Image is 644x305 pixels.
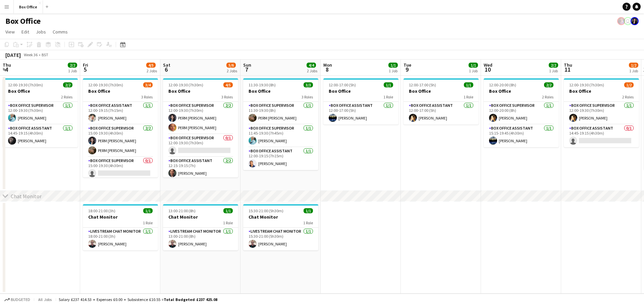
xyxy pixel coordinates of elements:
app-card-role: Box Office Assistant1/112:00-19:15 (7h15m)[PERSON_NAME] [243,147,318,170]
span: 1/1 [384,82,393,87]
span: 5 [82,66,88,73]
span: 2/2 [63,82,72,87]
span: 4/5 [223,82,233,87]
app-user-avatar: Lexi Clare [631,17,639,25]
app-job-card: 12:00-20:00 (8h)2/2Box Office2 RolesBox Office Supervisor1/112:00-20:00 (8h)[PERSON_NAME]Box Offi... [484,78,559,147]
span: 1 Role [223,220,233,225]
app-job-card: 12:00-19:30 (7h30m)1/2Box Office2 RolesBox Office Supervisor1/112:00-19:30 (7h30m)[PERSON_NAME]Bo... [564,78,639,147]
span: 18:00-21:00 (3h) [88,208,115,213]
app-job-card: 12:00-19:30 (7h30m)4/5Box Office3 RolesBox Office Supervisor2/212:00-19:30 (7h30m)PERM [PERSON_NA... [163,78,238,177]
span: 12:00-19:30 (7h30m) [168,82,203,87]
h3: Chat Monitor [163,214,238,220]
app-user-avatar: Frazer Mclean [617,17,625,25]
span: 1/1 [469,63,478,68]
span: 13:00-21:00 (8h) [168,208,196,213]
span: 4/4 [307,63,316,68]
h3: Box Office [484,88,559,94]
h3: Box Office [163,88,238,94]
span: Week 36 [22,52,39,57]
app-card-role: Box Office Supervisor2/215:00-19:30 (4h30m)PERM [PERSON_NAME]PERM [PERSON_NAME] [83,125,158,157]
span: 1/1 [143,208,153,213]
app-card-role: Box Office Supervisor1/112:00-19:30 (7h30m)[PERSON_NAME] [3,102,78,125]
app-card-role: Box Office Supervisor0/115:00-19:30 (4h30m) [83,157,158,180]
div: 2 Jobs [227,68,237,73]
span: 15:30-21:00 (5h30m) [249,208,283,213]
div: 12:00-17:00 (5h)1/1Box Office1 RoleBox Office Assistant1/112:00-17:00 (5h)[PERSON_NAME] [323,78,398,125]
h1: Box Office [5,16,41,26]
span: Tue [404,62,411,68]
div: 1 Job [389,68,397,73]
span: Thu [3,62,11,68]
span: 1 Role [303,220,313,225]
app-card-role: Box Office Supervisor1/112:00-19:30 (7h30m)[PERSON_NAME] [564,102,639,125]
app-job-card: 18:00-21:00 (3h)1/1Chat Monitor1 RoleLivestream Chat Monitor1/118:00-21:00 (3h)[PERSON_NAME] [83,204,158,250]
span: Fri [83,62,88,68]
span: 2/2 [544,82,553,87]
span: Comms [53,29,68,35]
app-card-role: Box Office Supervisor1/111:30-19:30 (8h)PERM [PERSON_NAME] [243,102,318,125]
span: 12:00-17:00 (5h) [329,82,356,87]
app-card-role: Box Office Supervisor2/212:00-19:30 (7h30m)PERM [PERSON_NAME]PERM [PERSON_NAME] [163,102,238,134]
span: 2/2 [68,63,77,68]
span: 12:00-17:00 (5h) [409,82,436,87]
app-card-role: Livestream Chat Monitor1/113:00-21:00 (8h)[PERSON_NAME] [163,228,238,250]
app-card-role: Livestream Chat Monitor1/118:00-21:00 (3h)[PERSON_NAME] [83,228,158,250]
app-card-role: Box Office Assistant1/112:00-17:00 (5h)[PERSON_NAME] [404,102,479,125]
span: 2 Roles [542,94,553,99]
app-job-card: 13:00-21:00 (8h)1/1Chat Monitor1 RoleLivestream Chat Monitor1/113:00-21:00 (8h)[PERSON_NAME] [163,204,238,250]
div: 2 Jobs [147,68,157,73]
span: View [5,29,15,35]
app-card-role: Box Office Assistant0/114:45-19:15 (4h30m) [564,125,639,147]
span: 12:00-20:00 (8h) [489,82,516,87]
span: 1 Role [464,94,473,99]
app-job-card: 12:00-19:30 (7h30m)2/2Box Office2 RolesBox Office Supervisor1/112:00-19:30 (7h30m)[PERSON_NAME]Bo... [3,78,78,147]
app-card-role: Box Office Supervisor0/112:00-19:30 (7h30m) [163,134,238,157]
span: Thu [564,62,572,68]
app-card-role: Box Office Assistant1/112:00-19:15 (7h15m)[PERSON_NAME] [83,102,158,125]
h3: Box Office [404,88,479,94]
span: Budgeted [11,297,30,302]
span: 2 Roles [61,94,72,99]
span: 1/1 [304,208,313,213]
span: 4 [2,66,11,73]
span: 10 [483,66,492,73]
span: Edit [21,29,29,35]
app-card-role: Box Office Supervisor1/112:00-20:00 (8h)[PERSON_NAME] [484,102,559,125]
span: 4/5 [146,63,156,68]
span: 1 Role [383,94,393,99]
app-card-role: Box Office Assistant1/114:45-19:15 (4h30m)[PERSON_NAME] [3,125,78,147]
div: 2 Jobs [307,68,317,73]
span: 1/1 [223,208,233,213]
div: 12:00-19:30 (7h30m)3/4Box Office3 RolesBox Office Assistant1/112:00-19:15 (7h15m)[PERSON_NAME]Box... [83,78,158,177]
app-card-role: Livestream Chat Monitor1/115:30-21:00 (5h30m)[PERSON_NAME] [243,228,318,250]
span: 3 Roles [221,94,233,99]
div: [DATE] [5,52,21,58]
h3: Chat Monitor [83,214,158,220]
app-card-role: Box Office Assistant1/112:00-17:00 (5h)[PERSON_NAME] [323,102,398,125]
div: 1 Job [549,68,558,73]
span: 5/6 [226,63,236,68]
span: All jobs [37,297,53,302]
span: 1/1 [388,63,398,68]
app-job-card: 15:30-21:00 (5h30m)1/1Chat Monitor1 RoleLivestream Chat Monitor1/115:30-21:00 (5h30m)[PERSON_NAME] [243,204,318,250]
app-job-card: 11:30-19:30 (8h)3/3Box Office3 RolesBox Office Supervisor1/111:30-19:30 (8h)PERM [PERSON_NAME]Box... [243,78,318,170]
h3: Box Office [243,88,318,94]
button: Box Office [14,0,43,13]
span: 12:00-19:30 (7h30m) [569,82,604,87]
span: 11:30-19:30 (8h) [249,82,276,87]
span: Wed [484,62,492,68]
div: Chat Monitor [11,193,42,200]
span: 1/2 [629,63,638,68]
span: 12:00-19:30 (7h30m) [8,82,43,87]
span: 1 Role [143,220,153,225]
span: 2/2 [549,63,558,68]
span: 3/4 [143,82,153,87]
span: Jobs [36,29,46,35]
h3: Box Office [323,88,398,94]
span: 1/2 [624,82,634,87]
